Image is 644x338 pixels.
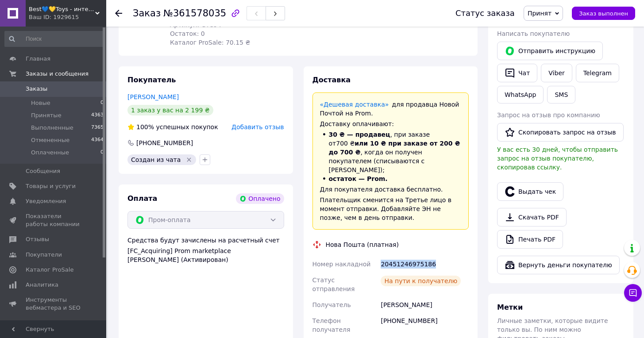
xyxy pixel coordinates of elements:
div: успешных покупок [127,123,218,131]
span: Новые [31,99,50,107]
span: Статус отправления [312,277,355,292]
button: Заказ выполнен [572,7,635,20]
div: Ваш ID: 1929615 [29,13,106,21]
span: Написать покупателю [497,30,570,37]
span: Метки [497,303,523,311]
button: Вернуть деньги покупателю [497,256,620,274]
span: Покупатель [127,76,176,84]
span: Принятые [31,111,62,119]
span: Заказы и сообщения [26,70,89,78]
div: Доставку оплачивают: [320,119,462,128]
span: Аналитика [26,281,58,289]
span: Каталог ProSale [26,266,73,274]
a: WhatsApp [497,86,544,104]
a: «Дешевая доставка» [320,101,389,108]
a: Viber [541,64,572,82]
span: остаток — Prom. [329,175,388,182]
span: Отзывы [26,235,49,243]
button: Отправить инструкцию [497,42,603,60]
span: Создан из чата [131,156,181,163]
span: Остаток: 0 [170,30,205,37]
span: Заказы [26,85,47,93]
span: Оплаченные [31,149,69,157]
span: Телефон получателя [312,317,351,333]
div: [PHONE_NUMBER] [379,313,470,338]
span: Номер накладной [312,261,371,268]
a: Скачать PDF [497,208,567,227]
span: 100% [136,123,154,131]
div: для продавца Новой Почтой на Prom. [320,100,462,118]
div: Плательщик сменится на Третье лицо в момент отправки. Добавляйте ЭН не позже, чем в день отправки. [320,196,462,222]
span: 7365 [91,124,104,132]
span: 0 [100,149,104,157]
div: [PERSON_NAME] [379,297,470,313]
span: Каталог ProSale: 70.15 ₴ [170,39,250,46]
span: Добавить отзыв [231,123,284,131]
span: Заказ выполнен [579,10,628,17]
span: Доставка [312,76,351,84]
span: Запрос на отзыв про компанию [497,111,600,119]
div: 20451246975186 [379,256,470,272]
span: Выполненные [31,124,73,132]
span: Получатель [312,301,351,308]
span: 4363 [91,111,104,119]
span: 30 ₴ — продавец [329,131,390,138]
button: SMS [547,86,575,104]
span: Best💙💛Toys - интернет-магазин [29,5,95,13]
span: Покупатели [26,251,62,259]
li: , при заказе от 700 ₴ , когда он получен покупателем (списываются с [PERSON_NAME]); [320,130,462,174]
span: Уведомления [26,197,66,205]
a: Telegram [576,64,619,82]
span: Инструменты вебмастера и SEO [26,296,82,312]
span: Управление сайтом [26,319,82,335]
button: Чат [497,64,537,82]
span: 4364 [91,136,104,144]
button: Чат с покупателем [624,284,642,302]
span: 0 [100,99,104,107]
div: Средства будут зачислены на расчетный счет [127,236,284,264]
span: Принят [528,10,551,17]
div: Оплачено [236,193,284,204]
input: Поиск [4,31,104,47]
span: Главная [26,55,50,63]
span: Товары и услуги [26,182,76,190]
span: Показатели работы компании [26,212,82,228]
div: [PHONE_NUMBER] [135,138,194,147]
div: На пути к получателю [381,276,461,286]
div: Нова Пошта (платная) [324,240,401,249]
div: Для покупателя доставка бесплатно. [320,185,462,194]
span: У вас есть 30 дней, чтобы отправить запрос на отзыв покупателю, скопировав ссылку. [497,146,618,171]
div: Вернуться назад [115,9,122,18]
div: Статус заказа [455,9,515,18]
a: Печать PDF [497,230,563,249]
span: №361578035 [163,8,226,19]
button: Выдать чек [497,182,563,201]
a: [PERSON_NAME] [127,93,179,100]
span: Заказ [133,8,161,19]
div: 1 заказ у вас на 2 199 ₴ [127,105,213,115]
span: или 10 ₴ при заказе от 200 ₴ до 700 ₴ [329,140,460,156]
button: Скопировать запрос на отзыв [497,123,624,142]
span: Оплата [127,194,157,203]
svg: Удалить метку [185,156,193,163]
span: Сообщения [26,167,60,175]
div: [FC_Acquiring] Prom marketplace [PERSON_NAME] (Активирован) [127,246,284,264]
span: Отмененные [31,136,69,144]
